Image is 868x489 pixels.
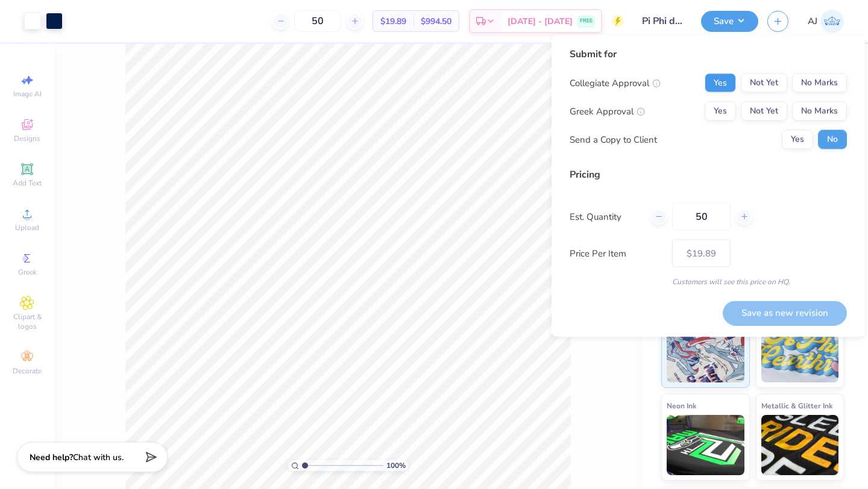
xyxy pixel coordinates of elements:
img: Metallic & Glitter Ink [761,415,839,475]
img: Neon Ink [667,415,744,475]
div: Greek Approval [570,104,645,118]
div: Customers will see this price on HQ. [570,276,847,287]
span: Image AI [13,89,42,99]
button: Yes [705,102,736,121]
button: Not Yet [741,102,787,121]
span: [DATE] - [DATE] [508,15,573,28]
img: Alaina Jones [820,10,844,33]
span: Clipart & logos [6,312,48,331]
span: Metallic & Glitter Ink [761,399,832,412]
label: Price Per Item [570,246,663,260]
strong: Need help? [30,452,73,463]
span: Designs [14,134,40,143]
span: $994.50 [421,15,451,28]
span: Decorate [13,366,42,376]
button: No Marks [792,73,847,93]
img: Puff Ink [761,322,839,382]
input: Untitled Design [633,9,692,33]
span: FREE [580,17,593,25]
a: AJ [808,10,844,33]
span: $19.89 [380,15,406,28]
button: No Marks [792,102,847,121]
button: Yes [782,130,813,149]
button: No [818,130,847,149]
input: – – [294,10,341,32]
button: Save [701,11,758,32]
div: Send a Copy to Client [570,132,657,146]
div: Pricing [570,167,847,182]
span: AJ [808,14,817,28]
img: Standard [667,322,744,382]
input: – – [672,203,731,231]
span: Chat with us. [73,452,124,463]
div: Submit for [570,47,847,61]
button: Yes [705,73,736,93]
label: Est. Quantity [570,210,641,223]
div: Collegiate Approval [570,76,661,90]
span: Add Text [13,178,42,188]
span: Greek [18,267,37,277]
button: Not Yet [741,73,787,93]
span: Neon Ink [667,399,696,412]
span: 100 % [386,460,406,471]
span: Upload [15,223,39,232]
